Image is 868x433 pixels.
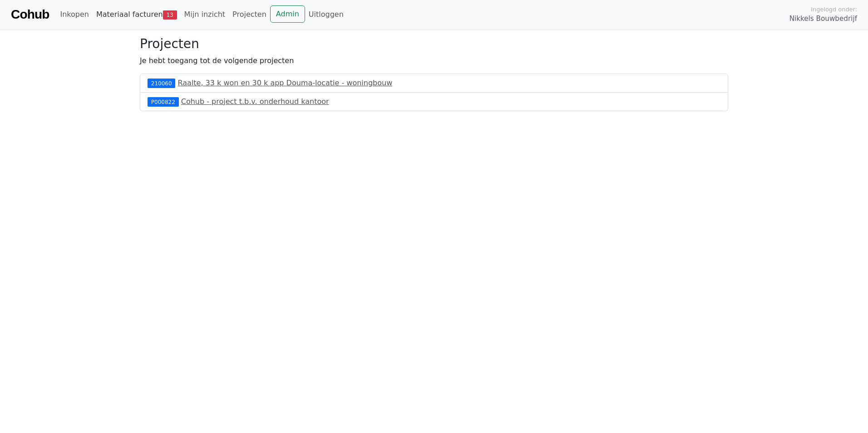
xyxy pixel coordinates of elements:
[789,14,857,24] span: Nikkels Bouwbedrijf
[178,79,393,87] a: Raalte, 33 k won en 30 k app Douma-locatie - woningbouw
[93,5,181,24] a: Materiaal facturen13
[56,5,92,24] a: Inkopen
[11,4,49,25] a: Cohub
[811,5,857,14] span: Ingelogd onder:
[181,5,229,24] a: Mijn inzicht
[148,97,179,106] div: P000822
[305,5,347,24] a: Uitloggen
[140,55,728,66] p: Je hebt toegang tot de volgende projecten
[140,36,728,52] h3: Projecten
[163,10,177,20] span: 13
[148,79,175,88] div: 210060
[229,5,270,24] a: Projecten
[270,5,305,23] a: Admin
[181,97,329,106] a: Cohub - project t.b.v. onderhoud kantoor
